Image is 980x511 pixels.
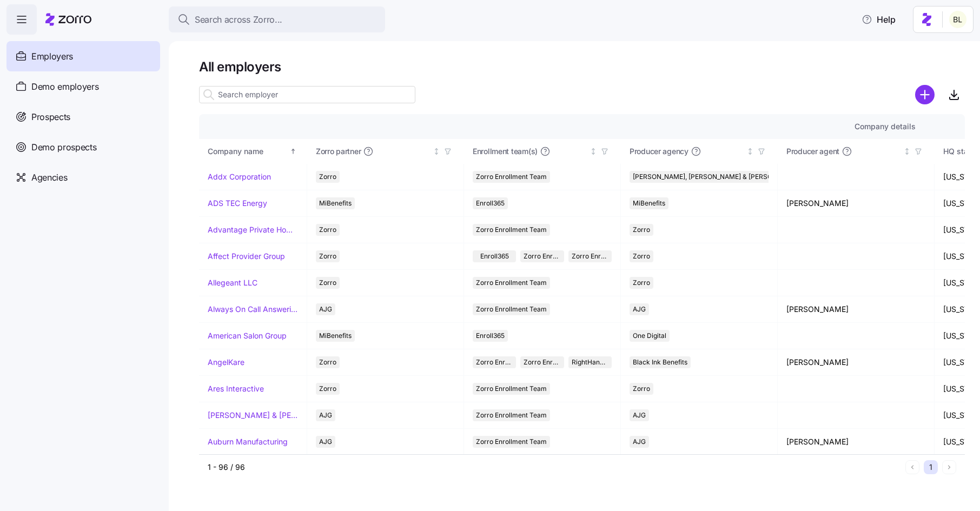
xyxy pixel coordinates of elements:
[905,460,919,474] button: Previous page
[778,349,935,376] td: [PERSON_NAME]
[476,356,513,368] span: Zorro Enrollment Team
[208,277,257,288] a: Allegeant LLC
[476,409,547,421] span: Zorro Enrollment Team
[199,139,307,164] th: Company nameSorted ascending
[208,357,244,368] a: AngelKare
[476,330,505,342] span: Enroll365
[319,171,336,183] span: Zorro
[476,303,547,315] span: Zorro Enrollment Team
[473,146,538,157] span: Enrollment team(s)
[316,146,361,157] span: Zorro partner
[319,409,332,421] span: AJG
[633,250,650,262] span: Zorro
[464,139,621,164] th: Enrollment team(s)Not sorted
[319,356,336,368] span: Zorro
[31,50,73,63] span: Employers
[633,436,646,448] span: AJG
[778,139,935,164] th: Producer agentNot sorted
[778,296,935,323] td: [PERSON_NAME]
[31,80,99,94] span: Demo employers
[853,9,904,30] button: Help
[633,303,646,315] span: AJG
[476,383,547,395] span: Zorro Enrollment Team
[319,250,336,262] span: Zorro
[6,162,160,193] a: Agencies
[476,436,547,448] span: Zorro Enrollment Team
[208,198,267,209] a: ADS TEC Energy
[949,11,966,28] img: 2fabda6663eee7a9d0b710c60bc473af
[31,171,67,184] span: Agencies
[633,171,801,183] span: [PERSON_NAME], [PERSON_NAME] & [PERSON_NAME]
[480,250,509,262] span: Enroll365
[208,304,298,315] a: Always On Call Answering Service
[208,224,298,235] a: Advantage Private Home Care
[476,171,547,183] span: Zorro Enrollment Team
[319,383,336,395] span: Zorro
[319,303,332,315] span: AJG
[289,148,297,155] div: Sorted ascending
[208,251,285,262] a: Affect Provider Group
[572,250,608,262] span: Zorro Enrollment Experts
[524,356,560,368] span: Zorro Enrollment Experts
[31,141,97,154] span: Demo prospects
[630,146,688,157] span: Producer agency
[633,197,665,209] span: MiBenefits
[633,409,646,421] span: AJG
[31,110,70,124] span: Prospects
[786,146,839,157] span: Producer agent
[169,6,385,32] button: Search across Zorro...
[633,383,650,395] span: Zorro
[633,224,650,236] span: Zorro
[915,85,935,104] svg: add icon
[319,277,336,289] span: Zorro
[924,460,938,474] button: 1
[633,277,650,289] span: Zorro
[476,197,505,209] span: Enroll365
[195,13,282,26] span: Search across Zorro...
[319,224,336,236] span: Zorro
[633,330,666,342] span: One Digital
[208,171,271,182] a: Addx Corporation
[319,436,332,448] span: AJG
[862,13,896,26] span: Help
[6,71,160,102] a: Demo employers
[524,250,560,262] span: Zorro Enrollment Team
[6,41,160,71] a: Employers
[6,102,160,132] a: Prospects
[778,190,935,217] td: [PERSON_NAME]
[208,383,264,394] a: Ares Interactive
[903,148,911,155] div: Not sorted
[199,86,415,103] input: Search employer
[621,139,778,164] th: Producer agencyNot sorted
[778,429,935,455] td: [PERSON_NAME]
[476,224,547,236] span: Zorro Enrollment Team
[199,58,965,75] h1: All employers
[433,148,440,155] div: Not sorted
[319,197,352,209] span: MiBenefits
[208,436,288,447] a: Auburn Manufacturing
[746,148,754,155] div: Not sorted
[942,460,956,474] button: Next page
[476,277,547,289] span: Zorro Enrollment Team
[6,132,160,162] a: Demo prospects
[572,356,608,368] span: RightHandMan Financial
[208,462,901,473] div: 1 - 96 / 96
[208,410,298,421] a: [PERSON_NAME] & [PERSON_NAME]'s
[590,148,597,155] div: Not sorted
[208,330,287,341] a: American Salon Group
[633,356,687,368] span: Black Ink Benefits
[208,145,288,157] div: Company name
[307,139,464,164] th: Zorro partnerNot sorted
[319,330,352,342] span: MiBenefits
